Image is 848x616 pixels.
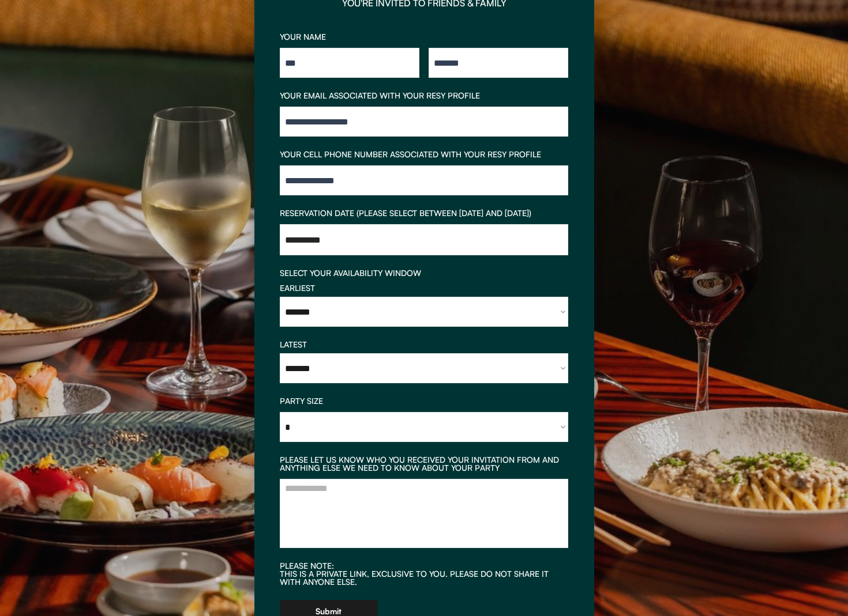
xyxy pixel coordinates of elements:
[280,92,568,100] div: YOUR EMAIL ASSOCIATED WITH YOUR RESY PROFILE
[280,341,568,349] div: LATEST
[280,269,568,277] div: SELECT YOUR AVAILABILITY WINDOW
[280,150,568,158] div: YOUR CELL PHONE NUMBER ASSOCIATED WITH YOUR RESY PROFILE
[280,284,568,292] div: EARLIEST
[280,562,568,586] div: PLEASE NOTE: THIS IS A PRIVATE LINK, EXCLUSIVE TO YOU. PLEASE DO NOT SHARE IT WITH ANYONE ELSE.
[280,33,568,41] div: YOUR NAME
[280,456,568,472] div: PLEASE LET US KNOW WHO YOU RECEIVED YOUR INVITATION FROM AND ANYTHING ELSE WE NEED TO KNOW ABOUT ...
[316,607,342,615] div: Submit
[280,209,568,217] div: RESERVATION DATE (PLEASE SELECT BETWEEN [DATE] AND [DATE])
[280,397,568,405] div: PARTY SIZE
